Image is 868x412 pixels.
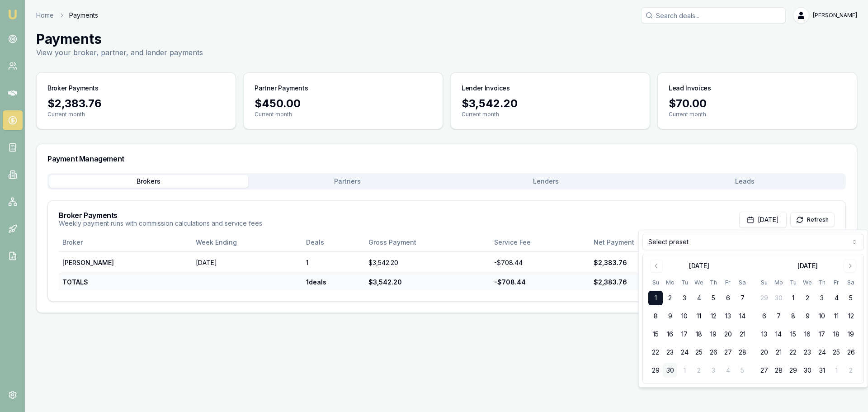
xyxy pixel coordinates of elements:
[663,278,677,287] th: Monday
[692,278,706,287] th: Wednesday
[650,260,663,272] button: Go to previous month
[677,363,692,378] button: 1
[721,278,735,287] th: Friday
[706,345,721,360] button: 26
[447,175,646,188] button: Lenders
[735,291,750,305] button: 7
[49,175,248,188] button: Brokers
[815,345,829,360] button: 24
[786,345,800,360] button: 22
[692,363,706,378] button: 2
[36,31,203,47] h1: Payments
[59,219,262,228] p: Weekly payment runs with commission calculations and service fees
[491,233,590,251] th: Service Fee
[677,278,692,287] th: Tuesday
[62,258,189,267] div: [PERSON_NAME]
[757,291,771,305] button: 29
[735,327,750,341] button: 21
[368,258,486,267] div: $3,542.20
[844,291,858,305] button: 5
[669,111,846,118] p: Current month
[797,261,818,270] div: [DATE]
[62,278,189,287] div: TOTALS
[706,309,721,323] button: 12
[648,345,663,360] button: 22
[368,278,486,287] div: $3,542.20
[771,345,786,360] button: 21
[47,96,225,111] div: $2,383.76
[800,291,815,305] button: 2
[739,212,787,228] button: [DATE]
[663,363,677,378] button: 30
[36,47,203,58] p: View your broker, partner, and lender payments
[800,363,815,378] button: 30
[844,363,858,378] button: 2
[47,155,846,162] h3: Payment Management
[648,363,663,378] button: 29
[757,309,771,323] button: 6
[663,291,677,305] button: 2
[800,327,815,341] button: 16
[663,327,677,341] button: 16
[248,175,447,188] button: Partners
[641,7,786,24] input: Search deals
[648,291,663,305] button: 1
[815,363,829,378] button: 31
[844,278,858,287] th: Saturday
[735,278,750,287] th: Saturday
[757,345,771,360] button: 20
[692,327,706,341] button: 18
[677,327,692,341] button: 17
[494,258,586,267] div: - $708.44
[813,12,857,19] span: [PERSON_NAME]
[59,233,192,251] th: Broker
[36,11,54,20] a: Home
[815,309,829,323] button: 10
[844,345,858,360] button: 26
[800,309,815,323] button: 9
[590,233,699,251] th: Net Payment
[677,309,692,323] button: 10
[790,213,835,227] button: Refresh
[692,291,706,305] button: 4
[706,327,721,341] button: 19
[494,278,586,287] div: - $708.44
[800,345,815,360] button: 23
[829,278,844,287] th: Friday
[844,260,856,272] button: Go to next month
[69,11,98,20] span: Payments
[692,309,706,323] button: 11
[786,291,800,305] button: 1
[669,96,846,111] div: $70.00
[59,212,262,219] h3: Broker Payments
[721,363,735,378] button: 4
[829,309,844,323] button: 11
[646,175,844,188] button: Leads
[721,327,735,341] button: 20
[692,345,706,360] button: 25
[706,291,721,305] button: 5
[192,251,302,274] td: [DATE]
[306,278,362,287] div: 1 deals
[462,96,639,111] div: $3,542.20
[829,291,844,305] button: 4
[365,233,490,251] th: Gross Payment
[594,258,695,267] div: $2,383.76
[462,84,510,93] h3: Lender Invoices
[255,96,432,111] div: $450.00
[786,327,800,341] button: 15
[663,345,677,360] button: 23
[706,278,721,287] th: Thursday
[648,327,663,341] button: 15
[771,327,786,341] button: 14
[302,233,365,251] th: Deals
[771,309,786,323] button: 7
[786,278,800,287] th: Tuesday
[721,345,735,360] button: 27
[677,345,692,360] button: 24
[757,363,771,378] button: 27
[36,11,98,20] nav: breadcrumb
[771,291,786,305] button: 30
[829,345,844,360] button: 25
[669,84,711,93] h3: Lead Invoices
